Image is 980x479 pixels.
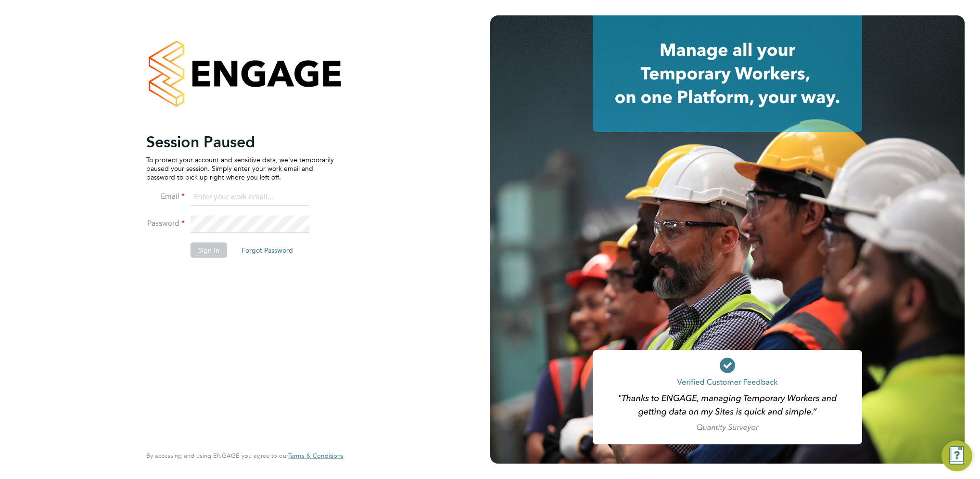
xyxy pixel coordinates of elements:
label: Email [146,191,185,201]
button: Forgot Password [234,242,301,258]
input: Enter your work email... [191,189,309,206]
p: To protect your account and sensitive data, we've temporarily paused your session. Simply enter y... [146,155,334,181]
label: Password [146,218,185,228]
h2: Session Paused [146,132,334,151]
span: By accessing and using ENGAGE you agree to our [146,452,344,460]
span: Terms & Conditions [288,452,344,460]
button: Sign In [191,242,227,258]
a: Terms & Conditions [288,452,344,460]
button: Engage Resource Center [942,440,972,471]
